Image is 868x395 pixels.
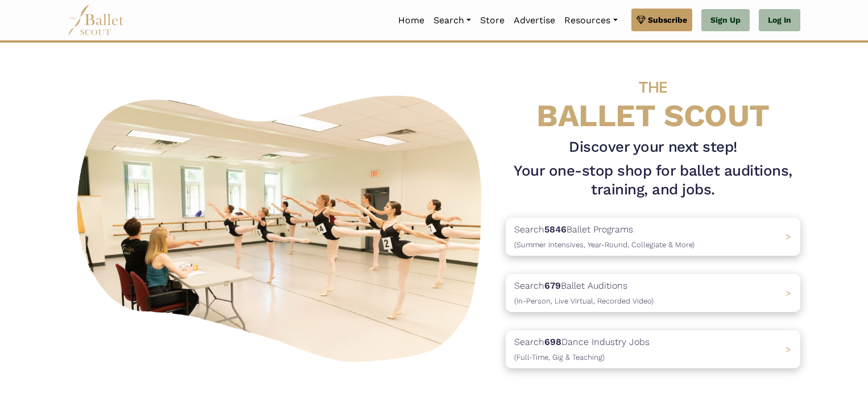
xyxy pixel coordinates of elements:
[786,288,791,298] span: >
[514,222,695,251] p: Search Ballet Programs
[648,14,687,26] span: Subscribe
[506,65,800,133] h4: BALLET SCOUT
[759,9,800,32] a: Log In
[544,224,567,235] b: 5846
[631,9,692,31] a: Subscribe
[701,9,750,32] a: Sign Up
[68,83,497,369] img: A group of ballerinas talking to each other in a ballet studio
[544,280,561,291] b: 679
[514,278,654,307] p: Search Ballet Auditions
[506,218,800,256] a: Search5846Ballet Programs(Summer Intensives, Year-Round, Collegiate & More)>
[560,9,622,32] a: Resources
[786,231,791,242] span: >
[514,297,654,305] span: (In-Person, Live Virtual, Recorded Video)
[476,9,509,32] a: Store
[506,161,800,200] h1: Your one-stop shop for ballet auditions, training, and jobs.
[394,9,429,32] a: Home
[636,14,646,26] img: gem.svg
[506,138,800,157] h3: Discover your next step!
[786,344,791,355] span: >
[639,78,667,97] span: THE
[506,330,800,368] a: Search698Dance Industry Jobs(Full-Time, Gig & Teaching) >
[509,9,560,32] a: Advertise
[514,240,695,249] span: (Summer Intensives, Year-Round, Collegiate & More)
[429,9,476,32] a: Search
[514,353,605,361] span: (Full-Time, Gig & Teaching)
[544,336,561,347] b: 698
[506,274,800,312] a: Search679Ballet Auditions(In-Person, Live Virtual, Recorded Video) >
[514,335,650,364] p: Search Dance Industry Jobs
